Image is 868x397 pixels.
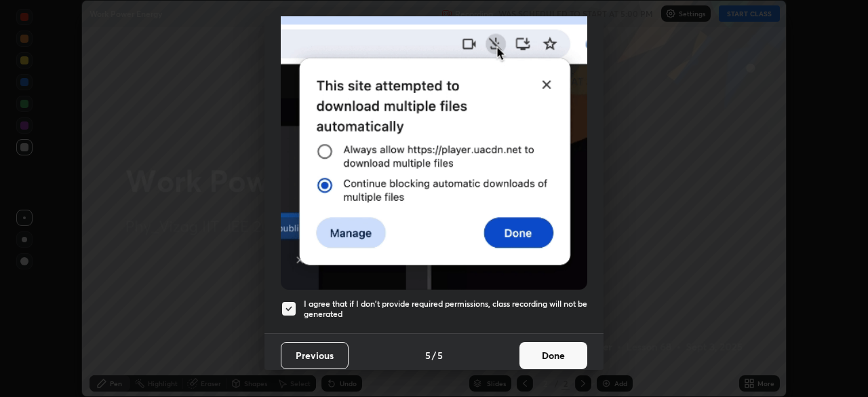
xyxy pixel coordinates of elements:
button: Previous [281,342,349,369]
button: Done [519,342,587,369]
h4: 5 [437,348,443,362]
h4: / [432,348,436,362]
h5: I agree that if I don't provide required permissions, class recording will not be generated [304,299,587,320]
h4: 5 [425,348,431,362]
